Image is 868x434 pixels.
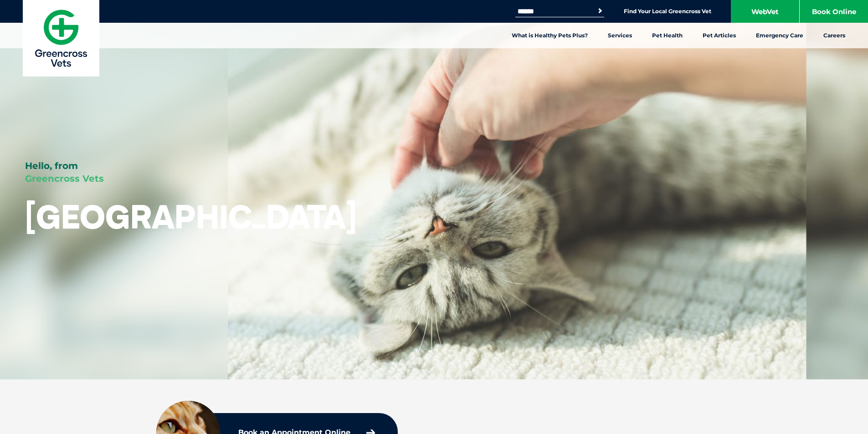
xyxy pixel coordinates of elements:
a: Find Your Local Greencross Vet [624,8,711,15]
a: Pet Articles [693,23,746,48]
a: Emergency Care [746,23,813,48]
h1: [GEOGRAPHIC_DATA] [25,199,357,235]
span: Greencross Vets [25,173,104,184]
a: Pet Health [642,23,693,48]
button: Search [596,6,605,15]
span: Hello, from [25,160,78,171]
a: What is Healthy Pets Plus? [502,23,598,48]
a: Services [598,23,642,48]
a: Careers [813,23,855,48]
